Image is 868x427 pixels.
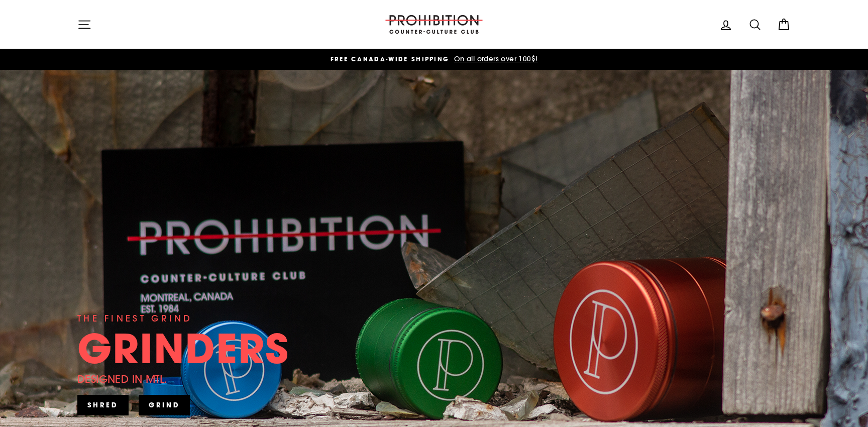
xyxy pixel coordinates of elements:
[77,371,167,387] div: DESIGNED IN MTL.
[384,15,484,34] img: PROHIBITION COUNTER-CULTURE CLUB
[77,311,192,326] div: THE FINEST GRIND
[139,395,190,415] a: GRIND
[77,395,129,415] a: SHRED
[331,55,450,63] span: FREE CANADA-WIDE SHIPPING
[77,328,289,368] div: GRINDERS
[452,54,538,63] span: On all orders over 100$!
[80,54,788,65] a: FREE CANADA-WIDE SHIPPING On all orders over 100$!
